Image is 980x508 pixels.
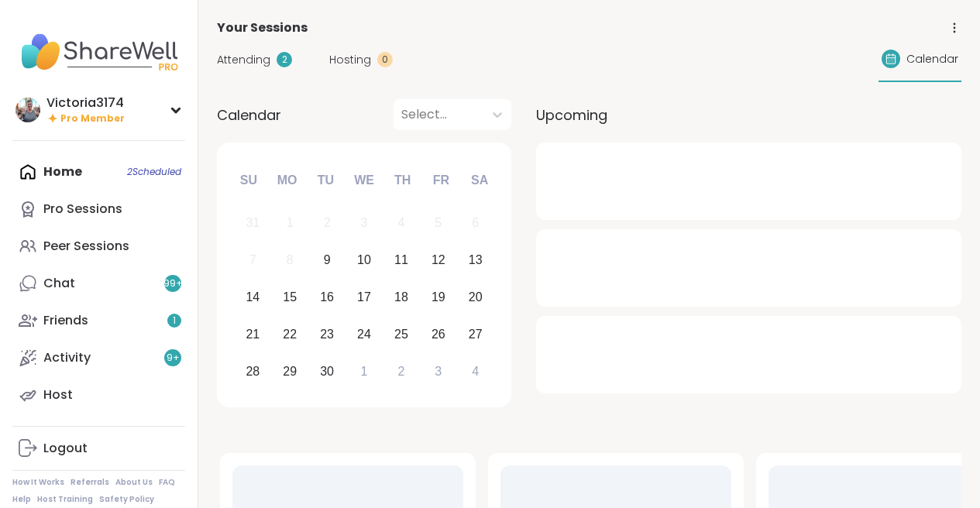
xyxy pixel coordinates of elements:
div: Choose Sunday, September 28th, 2025 [236,355,270,388]
div: Th [386,163,420,197]
div: 1 [361,361,368,382]
div: Choose Thursday, October 2nd, 2025 [385,355,418,388]
div: Choose Friday, September 19th, 2025 [421,281,455,314]
div: Choose Tuesday, September 9th, 2025 [311,244,344,277]
div: Friends [43,312,88,329]
div: 19 [432,287,445,307]
div: 18 [394,287,408,307]
div: 10 [357,249,371,270]
div: 30 [320,361,334,382]
div: Activity [43,349,91,366]
span: Calendar [906,51,958,67]
div: 5 [435,212,442,233]
div: Choose Saturday, October 4th, 2025 [459,355,492,388]
div: 22 [283,324,297,345]
div: 2 [324,212,331,233]
span: Hosting [329,52,371,68]
div: Su [232,163,266,197]
div: Choose Sunday, September 14th, 2025 [236,281,270,314]
div: Pro Sessions [43,201,122,218]
a: Friends1 [12,302,185,339]
div: Choose Thursday, September 11th, 2025 [385,244,418,277]
img: ShareWell Nav Logo [12,25,185,79]
div: Not available Monday, September 8th, 2025 [273,244,307,277]
div: Choose Saturday, September 20th, 2025 [459,281,492,314]
div: 15 [283,287,297,307]
div: Choose Tuesday, September 23rd, 2025 [311,317,344,351]
div: 16 [320,287,334,307]
div: 27 [469,324,483,345]
div: Not available Wednesday, September 3rd, 2025 [348,207,381,240]
div: 3 [435,361,442,382]
a: Chat99+ [12,265,185,302]
div: Not available Sunday, September 7th, 2025 [236,244,270,277]
div: Choose Tuesday, September 30th, 2025 [311,355,344,388]
div: Sa [462,163,497,197]
div: Choose Thursday, September 25th, 2025 [385,317,418,351]
div: 13 [469,249,483,270]
span: 9 + [167,352,180,365]
div: Choose Monday, September 15th, 2025 [273,281,307,314]
div: Host [43,386,73,403]
span: Pro Member [60,112,125,125]
div: Fr [424,163,458,197]
div: 8 [287,249,294,270]
div: Choose Friday, September 26th, 2025 [421,317,455,351]
div: 17 [357,287,371,307]
div: 28 [246,361,260,382]
div: 2 [277,52,292,67]
div: 12 [432,249,445,270]
div: Choose Wednesday, September 17th, 2025 [348,281,381,314]
div: 1 [287,212,294,233]
a: Help [12,494,31,505]
div: 0 [377,52,393,67]
div: Not available Sunday, August 31st, 2025 [236,207,270,240]
div: 4 [397,212,404,233]
div: Not available Friday, September 5th, 2025 [421,207,455,240]
span: Calendar [217,105,281,125]
div: 24 [357,324,371,345]
div: 9 [324,249,331,270]
a: FAQ [159,477,175,488]
div: 3 [361,212,368,233]
a: Referrals [70,477,109,488]
div: We [347,163,381,197]
div: Choose Monday, September 29th, 2025 [273,355,307,388]
div: 11 [394,249,408,270]
div: Choose Saturday, September 13th, 2025 [459,244,492,277]
div: Choose Friday, October 3rd, 2025 [421,355,455,388]
div: Choose Wednesday, September 24th, 2025 [348,317,381,351]
div: Peer Sessions [43,238,129,255]
div: 7 [249,249,256,270]
div: 26 [432,324,445,345]
a: Host Training [37,494,93,505]
div: Choose Saturday, September 27th, 2025 [459,317,492,351]
div: 2 [397,361,404,382]
div: Choose Wednesday, September 10th, 2025 [348,244,381,277]
div: Victoria3174 [46,94,125,112]
a: Host [12,376,185,414]
img: Victoria3174 [15,98,40,122]
div: 29 [283,361,297,382]
span: Upcoming [536,105,607,125]
span: 1 [173,314,176,328]
a: Peer Sessions [12,228,185,265]
div: Choose Wednesday, October 1st, 2025 [348,355,381,388]
div: 4 [472,361,479,382]
div: 23 [320,324,334,345]
div: 6 [472,212,479,233]
div: month 2025-09 [234,204,493,390]
span: 99 + [163,277,183,290]
div: Not available Monday, September 1st, 2025 [273,207,307,240]
div: Not available Saturday, September 6th, 2025 [459,207,492,240]
div: Choose Thursday, September 18th, 2025 [385,281,418,314]
div: Mo [270,163,304,197]
a: Safety Policy [99,494,154,505]
div: Tu [308,163,342,197]
a: Logout [12,430,185,467]
a: Pro Sessions [12,190,185,228]
a: About Us [115,477,153,488]
div: Not available Tuesday, September 2nd, 2025 [311,207,344,240]
div: Choose Friday, September 12th, 2025 [421,244,455,277]
span: Attending [217,52,270,68]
